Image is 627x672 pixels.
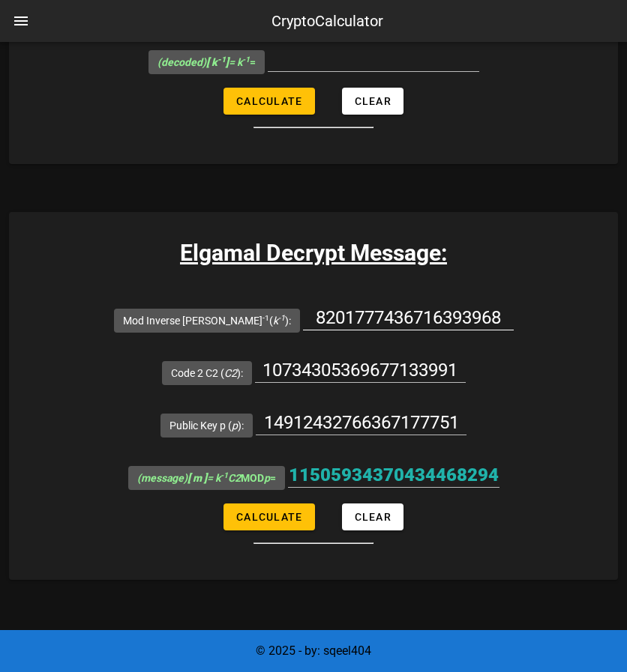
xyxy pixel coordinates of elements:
button: nav-menu-toggle [3,3,39,39]
span: Calculate [235,511,302,523]
i: (decoded) = k [157,56,250,68]
sup: -1 [217,55,226,64]
button: Calculate [223,503,314,530]
div: CryptoCalculator [271,10,383,32]
sup: -1 [262,313,269,323]
span: Calculate [235,95,302,107]
span: Clear [354,95,391,107]
i: k [273,315,285,327]
i: C2 [224,367,237,379]
label: Mod Inverse [PERSON_NAME] ( ): [123,313,291,328]
i: (message) = k C2 [137,472,241,484]
label: Public Key p ( ): [169,418,244,433]
span: MOD = [137,472,276,484]
span: = [157,56,256,68]
b: [ k ] [206,56,229,68]
button: Clear [342,88,403,115]
i: p [232,420,238,432]
b: [ m ] [187,472,207,484]
sup: -1 [242,55,250,64]
button: Clear [342,503,403,530]
sup: -1 [220,470,228,480]
span: Clear [354,511,391,523]
span: © 2025 - by: sqeel404 [256,644,371,658]
label: Code 2 C2 ( ): [171,366,243,381]
h3: Exponential Decode Message: [163,628,465,662]
i: p [264,472,270,484]
button: Calculate [223,88,314,115]
sup: -1 [278,313,285,323]
h3: Elgamal Decrypt Message: [9,236,618,270]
